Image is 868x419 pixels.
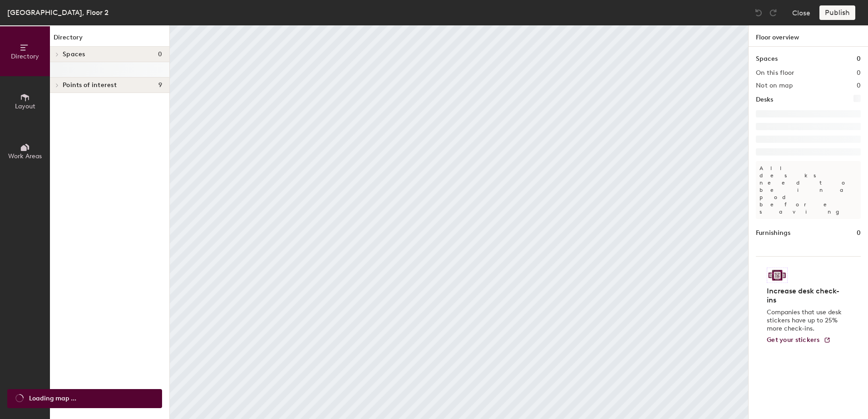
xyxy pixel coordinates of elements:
[63,51,85,58] span: Spaces
[754,8,763,17] img: Undo
[767,308,844,333] p: Companies that use desk stickers have up to 25% more check-ins.
[749,25,868,47] h1: Floor overview
[792,5,810,20] button: Close
[756,161,861,219] p: All desks need to be in a pod before saving
[756,95,773,105] h1: Desks
[756,69,794,77] h2: On this floor
[170,25,748,419] canvas: Map
[7,7,108,18] div: [GEOGRAPHIC_DATA], Floor 2
[50,33,169,47] h1: Directory
[769,8,778,17] img: Redo
[857,228,861,238] h1: 0
[756,228,790,238] h1: Furnishings
[158,82,162,89] span: 9
[756,54,778,64] h1: Spaces
[767,287,844,305] h4: Increase desk check-ins
[63,82,117,89] span: Points of interest
[767,336,820,344] span: Get your stickers
[11,53,39,60] span: Directory
[15,102,35,110] span: Layout
[767,268,788,283] img: Sticker logo
[8,152,42,160] span: Work Areas
[857,69,861,77] h2: 0
[158,51,162,58] span: 0
[29,394,76,404] span: Loading map ...
[857,54,861,64] h1: 0
[756,82,793,89] h2: Not on map
[767,336,831,344] a: Get your stickers
[857,82,861,89] h2: 0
